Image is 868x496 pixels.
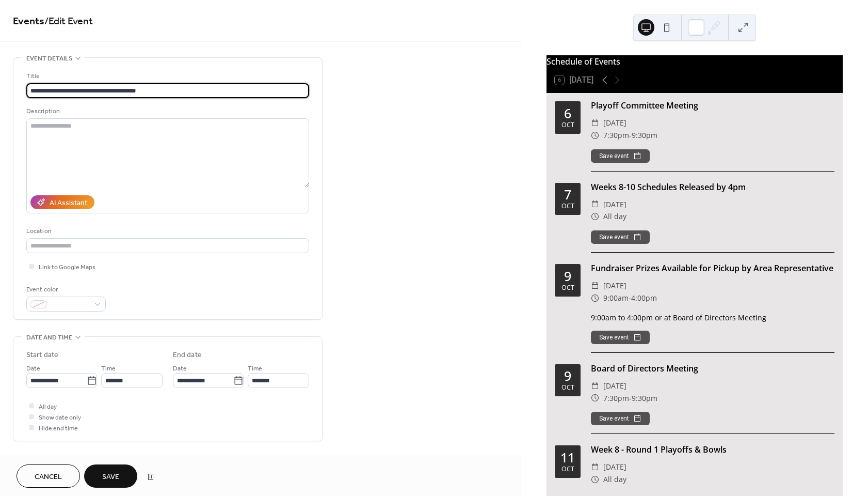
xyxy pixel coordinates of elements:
div: Title [26,71,307,82]
div: Fundraiser Prizes Available for Pickup by Area Representative [591,262,834,274]
span: All day [39,401,57,412]
span: Link to Google Maps [39,262,95,273]
span: - [629,129,632,142]
span: Date [173,363,187,374]
div: ​ [591,117,599,129]
span: - [629,292,631,304]
button: AI Assistant [30,195,94,209]
div: Oct [561,466,574,473]
span: [DATE] [603,280,626,292]
div: ​ [591,198,599,211]
div: ​ [591,129,599,142]
div: ​ [591,380,599,392]
span: Date [26,363,40,374]
span: Cancel [35,472,62,483]
div: Oct [561,384,574,391]
span: 4:00pm [631,292,657,304]
div: AI Assistant [50,198,87,209]
button: Cancel [17,464,80,488]
span: 9:30pm [632,129,657,142]
button: Save [84,464,137,488]
span: Event details [26,53,72,64]
div: ​ [591,392,599,405]
span: Save [102,472,119,483]
span: All day [603,473,626,486]
span: - [629,392,632,405]
div: 6 [564,107,571,120]
div: Oct [561,203,574,210]
div: 11 [560,451,575,464]
span: 7:30pm [603,392,629,405]
div: ​ [591,210,599,223]
div: Event color [26,284,104,295]
span: [DATE] [603,117,626,129]
div: 9:00am to 4:00pm or at Board of Directors Meeting [591,312,834,323]
span: [DATE] [603,198,626,211]
div: Start date [26,350,58,361]
span: [DATE] [603,380,626,392]
button: Save event [591,412,650,425]
div: Oct [561,122,574,129]
span: 7:30pm [603,129,629,142]
div: Oct [561,285,574,291]
div: Schedule of Events [546,55,843,68]
span: Time [101,363,116,374]
span: Time [248,363,262,374]
span: Show date only [39,412,81,423]
span: 9:00am [603,292,629,304]
span: Date and time [26,332,72,343]
span: All day [603,210,626,223]
span: [DATE] [603,461,626,473]
div: ​ [591,280,599,292]
button: Save event [591,230,650,244]
span: Hide end time [39,423,78,434]
div: ​ [591,292,599,304]
div: Playoff Committee Meeting [591,99,834,112]
div: ​ [591,461,599,473]
div: Description [26,106,307,117]
span: 9:30pm [632,392,657,405]
div: 9 [564,369,571,382]
div: Board of Directors Meeting [591,362,834,375]
div: 9 [564,270,571,283]
button: Save event [591,331,650,344]
div: End date [173,350,202,361]
div: ​ [591,473,599,486]
div: Location [26,226,307,237]
div: Weeks 8-10 Schedules Released by 4pm [591,181,834,193]
span: Recurring event [26,454,81,464]
button: Save event [591,149,650,163]
div: Week 8 - Round 1 Playoffs & Bowls [591,443,834,456]
div: 7 [564,188,571,201]
span: / Edit Event [44,11,93,32]
a: Events [13,11,44,32]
